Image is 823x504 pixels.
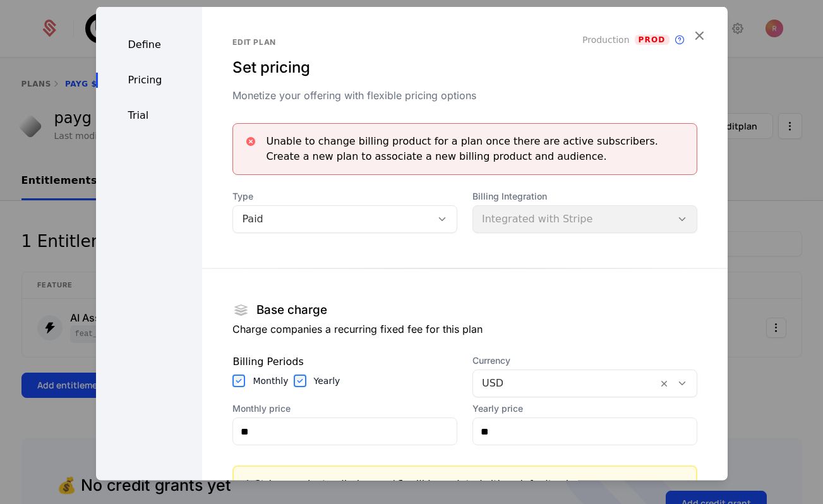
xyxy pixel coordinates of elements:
[314,375,340,387] label: Yearly
[232,321,697,337] p: Charge companies a recurring fixed fee for this plan
[330,478,405,490] span: called
[242,212,423,227] div: Paid
[96,73,203,88] div: Pricing
[256,304,327,316] h1: Base charge
[359,478,404,490] b: payg $1
[472,190,697,203] span: Billing Integration
[244,477,685,492] div: A Stripe product will be updated with a default price.
[232,354,457,369] div: Billing Periods
[232,37,697,47] div: Edit plan
[253,375,288,387] label: Monthly
[472,402,697,415] label: Yearly price
[232,57,697,78] div: Set pricing
[266,134,686,164] div: Unable to change billing product for a plan once there are active subscribers. Create a new plan ...
[232,402,457,415] label: Monthly price
[96,37,203,52] div: Define
[582,33,629,46] span: Production
[232,190,457,203] span: Type
[96,108,203,123] div: Trial
[232,88,697,103] div: Monetize your offering with flexible pricing options
[472,354,697,367] span: Currency
[635,35,670,45] span: Prod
